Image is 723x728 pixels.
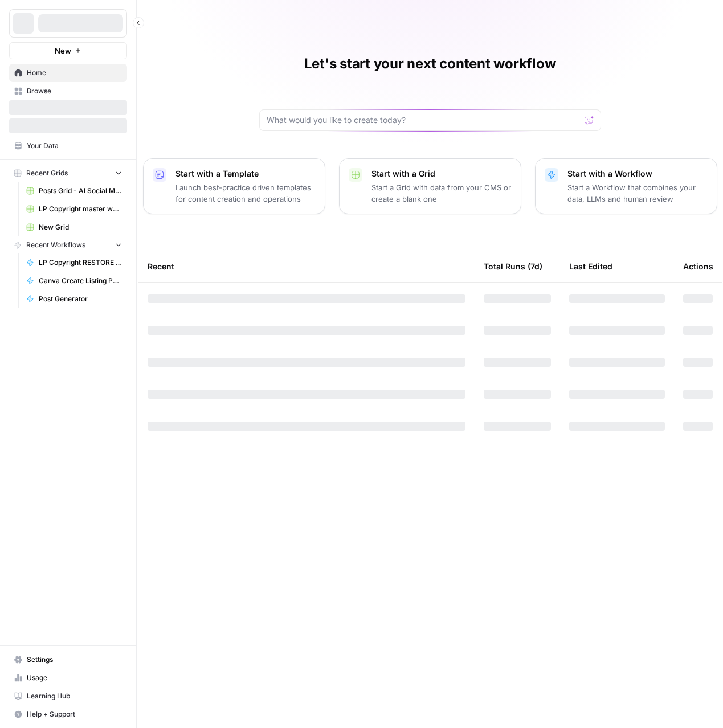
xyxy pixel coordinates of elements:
[267,114,580,126] input: What would you like to create today?
[21,290,127,308] a: Post Generator
[175,168,316,179] p: Start with a Template
[21,253,127,272] a: LP Copyright RESTORE in-line images workflow
[27,68,122,78] span: Home
[26,240,85,250] span: Recent Workflows
[535,158,717,214] button: Start with a WorkflowStart a Workflow that combines your data, LLMs and human review
[175,182,316,205] p: Launch best-practice driven templates for content creation and operations
[339,158,521,214] button: Start with a GridStart a Grid with data from your CMS or create a blank one
[371,168,512,179] p: Start with a Grid
[21,182,127,200] a: Posts Grid - AI Social Media
[39,294,122,304] span: Post Generator
[143,158,325,214] button: Start with a TemplateLaunch best-practice driven templates for content creation and operations
[27,141,122,151] span: Your Data
[39,204,122,214] span: LP Copyright master workflow Grid
[27,691,122,701] span: Learning Hub
[27,673,122,683] span: Usage
[39,257,122,268] span: LP Copyright RESTORE in-line images workflow
[9,236,127,253] button: Recent Workflows
[9,651,127,669] a: Settings
[21,272,127,290] a: Canva Create Listing Posts (human review to pick properties)
[304,55,556,73] h1: Let's start your next content workflow
[567,182,708,205] p: Start a Workflow that combines your data, LLMs and human review
[55,45,71,56] span: New
[9,165,127,182] button: Recent Grids
[9,137,127,155] a: Your Data
[9,705,127,723] button: Help + Support
[569,251,612,282] div: Last Edited
[21,218,127,236] a: New Grid
[21,200,127,218] a: LP Copyright master workflow Grid
[148,251,465,282] div: Recent
[39,276,122,286] span: Canva Create Listing Posts (human review to pick properties)
[39,186,122,196] span: Posts Grid - AI Social Media
[484,251,542,282] div: Total Runs (7d)
[683,251,713,282] div: Actions
[39,222,122,232] span: New Grid
[371,182,512,205] p: Start a Grid with data from your CMS or create a blank one
[27,655,122,665] span: Settings
[9,687,127,705] a: Learning Hub
[27,709,122,719] span: Help + Support
[9,669,127,687] a: Usage
[9,42,127,59] button: New
[9,82,127,100] a: Browse
[567,168,708,179] p: Start with a Workflow
[26,168,68,178] span: Recent Grids
[27,86,122,96] span: Browse
[9,64,127,82] a: Home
